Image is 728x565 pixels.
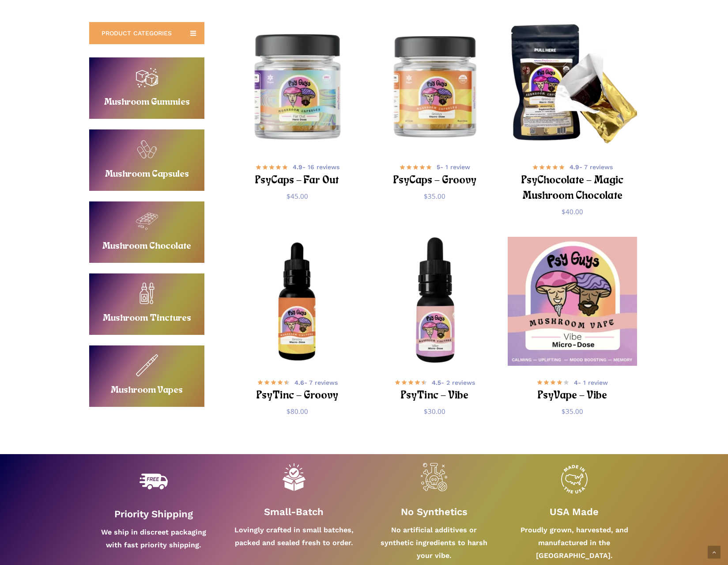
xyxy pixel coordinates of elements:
[230,19,364,153] img: Psy Guys Mushroom Capsules, Hero Dose bottle
[381,173,489,189] h2: PsyCaps – Groovy
[401,506,468,517] strong: No Synthetics
[233,237,362,366] a: PsyTinc - Groovy
[508,237,637,366] img: Mushroom Vape PsyGuys packaging label
[244,162,351,185] a: 4.9- 16 reviews PsyCaps – Far Out
[293,163,339,171] span: - 16 reviews
[562,407,583,416] bdi: 35.00
[574,379,578,386] b: 4
[287,407,308,416] bdi: 80.00
[521,526,628,560] strong: Proudly grown, harvested, and manufactured in the [GEOGRAPHIC_DATA].
[381,526,487,560] strong: No artificial additives or synthetic ingredients to harsh your vibe.
[370,21,500,151] a: PsyCaps - Groovy
[508,21,637,151] a: PsyChocolate - Magic Mushroom Chocolate
[708,546,720,559] a: Back to top
[244,173,351,189] h2: PsyCaps – Far Out
[562,407,566,416] span: $
[244,377,351,400] a: 4.6- 7 reviews PsyTinc – Groovy
[424,407,428,416] span: $
[432,379,441,386] b: 4.5
[381,388,489,404] h2: PsyTinc – Vibe
[370,237,500,366] a: PsyTinc - Vibe
[294,379,304,386] b: 4.6
[550,506,599,517] strong: USA Made
[562,207,583,216] bdi: 40.00
[287,407,290,416] span: $
[234,526,354,547] strong: Lovingly crafted in small batches, packed and sealed fresh to order.
[424,192,428,201] span: $
[244,388,351,404] h2: PsyTinc – Groovy
[519,377,626,400] a: 4- 1 review PsyVape – Vibe
[287,192,308,201] bdi: 45.00
[381,162,489,185] a: 5- 1 review PsyCaps – Groovy
[519,173,626,205] h2: PsyChocolate – Magic Mushroom Chocolate
[370,237,500,366] img: Microdose Mushroom Tincture with PsyGuys branded label
[424,192,445,201] bdi: 35.00
[233,21,362,151] a: PsyCaps - Far Out
[570,163,613,171] span: - 7 reviews
[437,163,440,171] b: 5
[437,163,470,171] span: - 1 review
[508,21,637,151] img: Psy Guys mushroom chocolate bar packaging and unwrapped bar
[89,22,204,44] a: PRODUCT CATEGORIES
[519,162,626,201] a: 4.9- 7 reviews PsyChocolate – Magic Mushroom Chocolate
[432,378,475,387] span: - 2 reviews
[562,207,566,216] span: $
[287,192,290,201] span: $
[424,407,445,416] bdi: 30.00
[574,378,608,387] span: - 1 review
[508,237,637,366] a: PsyVape - Vibe
[102,29,172,38] span: PRODUCT CATEGORIES
[570,163,579,171] b: 4.9
[293,163,302,171] b: 4.9
[233,237,362,366] img: Macrodose Mushroom Tincture with PsyGuys branded label
[114,508,193,519] strong: Priority Shipping
[294,378,338,387] span: - 7 reviews
[381,377,489,400] a: 4.5- 2 reviews PsyTinc – Vibe
[264,506,324,517] strong: Small-Batch
[101,528,206,549] strong: We ship in discreet packaging with fast priority shipping.
[519,388,626,404] h2: PsyVape – Vibe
